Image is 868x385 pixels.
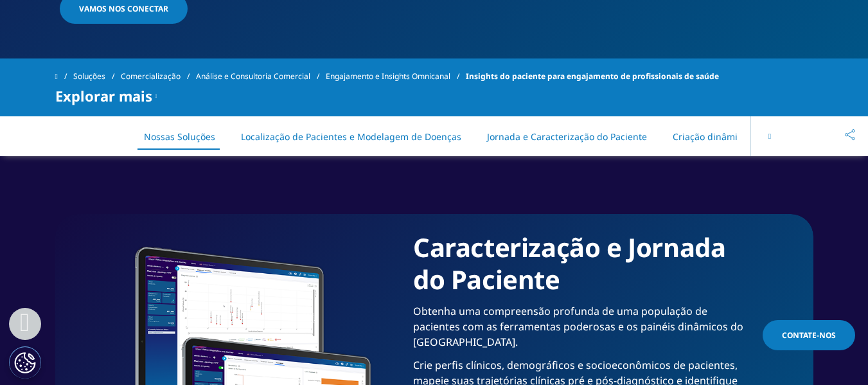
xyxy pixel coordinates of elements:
[79,3,168,14] font: VAMOS NOS CONECTAR
[413,304,743,349] font: Obtenha uma compreensão profunda de uma população de pacientes com as ferramentas poderosas e os ...
[121,71,181,82] font: Comercialização
[121,65,196,88] a: Comercialização
[326,71,450,82] font: Engajamento e Insights Omnicanal
[196,71,310,82] font: Análise e Consultoria Comercial
[9,346,41,379] button: Definições de cookies
[73,71,105,82] font: Soluções
[73,65,121,88] a: Soluções
[487,130,647,143] a: Jornada e Caracterização do Paciente
[196,65,326,88] a: Análise e Consultoria Comercial
[55,86,152,105] font: Explorar mais
[326,65,466,88] a: Engajamento e Insights Omnicanal
[763,320,855,350] a: Contate-nos
[241,130,461,143] a: Localização de Pacientes e Modelagem de Doenças
[144,130,215,143] a: Nossas Soluções
[413,229,725,297] font: Caracterização e Jornada do Paciente
[466,71,719,82] font: Insights do paciente para engajamento de profissionais de saúde
[782,330,836,341] font: Contate-nos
